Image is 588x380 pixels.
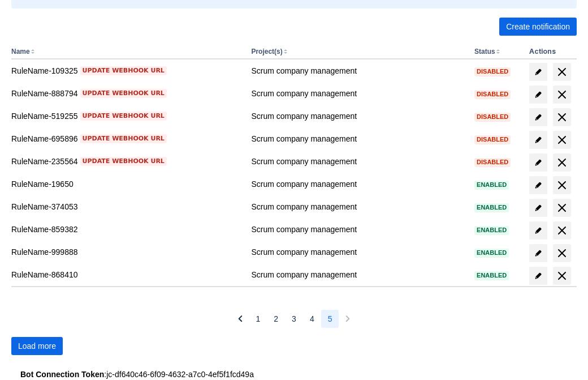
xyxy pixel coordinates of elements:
[339,310,357,328] button: Next
[11,48,30,55] button: Name
[292,310,296,328] span: 3
[251,201,465,212] div: Scrum company management
[555,224,569,237] span: delete
[251,224,465,235] div: Scrum company management
[251,178,465,190] div: Scrum company management
[534,135,543,144] span: edit
[251,156,465,167] div: Scrum company management
[499,18,577,36] button: Create notification
[83,157,165,166] span: Update webhook URL
[267,310,285,328] button: Page 2
[251,269,465,280] div: Scrum company management
[474,227,509,233] span: Enabled
[310,310,314,328] span: 4
[83,66,165,75] span: Update webhook URL
[251,110,465,122] div: Scrum company management
[20,370,104,379] strong: Bot Connection Token
[555,178,569,192] span: delete
[555,110,569,124] span: delete
[274,310,278,328] span: 2
[534,158,543,167] span: edit
[555,269,569,283] span: delete
[251,133,465,144] div: Scrum company management
[474,136,511,143] span: Disabled
[534,226,543,235] span: edit
[11,110,242,122] div: RuleName-519255
[303,310,321,328] button: Page 4
[83,89,165,98] span: Update webhook URL
[555,65,569,79] span: delete
[534,271,543,280] span: edit
[251,65,465,76] div: Scrum company management
[474,69,511,75] span: Disabled
[525,45,577,59] th: Actions
[474,182,509,188] span: Enabled
[256,310,261,328] span: 1
[474,91,511,97] span: Disabled
[251,88,465,99] div: Scrum company management
[321,310,339,328] button: Page 5
[249,310,267,328] button: Page 1
[474,159,511,165] span: Disabled
[231,310,357,328] nav: Pagination
[11,224,242,235] div: RuleName-859382
[474,272,509,279] span: Enabled
[11,201,242,212] div: RuleName-374053
[474,114,511,120] span: Disabled
[20,369,568,380] div: : jc-df640c46-6f09-4632-a7c0-4ef5f1fcd49a
[534,67,543,76] span: edit
[555,156,569,169] span: delete
[11,178,242,190] div: RuleName-19650
[11,133,242,144] div: RuleName-695896
[231,310,249,328] button: Previous
[534,203,543,212] span: edit
[474,204,509,211] span: Enabled
[18,337,56,355] span: Load more
[534,90,543,99] span: edit
[555,246,569,260] span: delete
[555,133,569,147] span: delete
[11,65,242,76] div: RuleName-109325
[11,156,242,167] div: RuleName-235564
[11,88,242,99] div: RuleName-888794
[474,48,495,55] button: Status
[83,112,165,121] span: Update webhook URL
[328,310,332,328] span: 5
[534,249,543,258] span: edit
[11,337,63,355] button: Load more
[534,181,543,190] span: edit
[555,201,569,215] span: delete
[555,88,569,101] span: delete
[251,246,465,258] div: Scrum company management
[83,134,165,143] span: Update webhook URL
[534,113,543,122] span: edit
[506,18,570,36] span: Create notification
[11,269,242,280] div: RuleName-868410
[285,310,303,328] button: Page 3
[11,246,242,258] div: RuleName-999888
[474,250,509,256] span: Enabled
[251,48,282,55] button: Project(s)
